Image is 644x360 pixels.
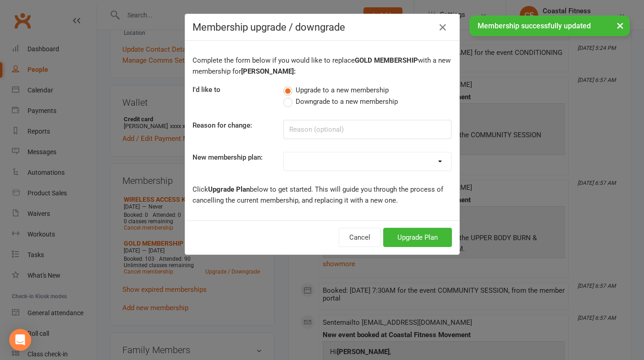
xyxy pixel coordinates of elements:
button: Cancel [339,228,381,247]
p: Complete the form below if you would like to replace with a new membership for [193,55,452,77]
p: Click below to get started. This will guide you through the process of cancelling the current mem... [193,184,452,206]
div: Open Intercom Messenger [9,329,31,351]
label: I'd like to [193,84,220,95]
button: Upgrade Plan [383,228,452,247]
b: Upgrade Plan [208,185,250,193]
b: GOLD MEMBERSHIP [355,56,418,64]
label: Reason for change: [193,120,252,131]
span: Downgrade to a new membership [296,96,398,106]
button: × [612,16,628,35]
b: [PERSON_NAME]: [241,67,296,75]
label: New membership plan: [193,152,263,163]
input: Reason (optional) [283,120,451,139]
span: Upgrade to a new membership [296,85,389,94]
div: Membership successfully updated [469,16,630,36]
